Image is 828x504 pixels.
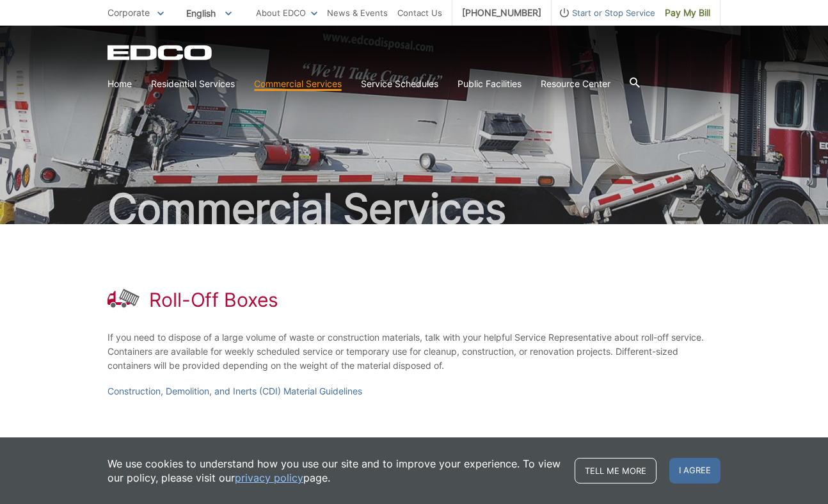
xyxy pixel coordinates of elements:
[541,77,610,91] a: Resource Center
[397,6,442,20] a: Contact Us
[107,384,362,398] a: Construction, Demolition, and Inerts (CDI) Material Guidelines
[665,6,710,20] span: Pay My Bill
[458,77,521,91] a: Public Facilities
[575,458,657,484] a: Tell me more
[254,77,342,91] a: Commercial Services
[107,77,132,91] a: Home
[107,457,562,485] p: We use cookies to understand how you use our site and to improve your experience. To view our pol...
[107,7,150,18] span: Corporate
[107,330,721,373] p: If you need to dispose of a large volume of waste or construction materials, talk with your helpf...
[177,3,241,24] span: English
[151,77,235,91] a: Residential Services
[107,45,214,60] a: EDCD logo. Return to the homepage.
[256,6,317,20] a: About EDCO
[361,77,438,91] a: Service Schedules
[235,471,303,485] a: privacy policy
[149,288,278,311] h1: Roll-Off Boxes
[107,188,721,229] h2: Commercial Services
[327,6,388,20] a: News & Events
[669,458,721,484] span: I agree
